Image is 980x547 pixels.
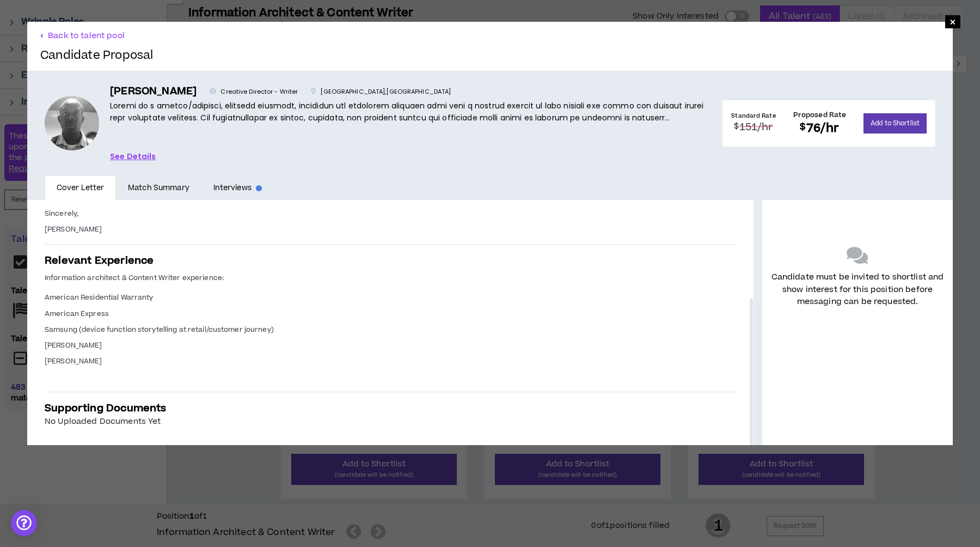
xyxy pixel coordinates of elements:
h2: 76 /hr [793,120,847,137]
p: Candidate must be invited to shortlist and show interest for this position before messaging can b... [771,271,944,308]
button: Add to Shortlist [863,113,927,133]
h4: Standard Rate [731,112,775,120]
span: Information architect & Content Writer experience: [45,273,224,283]
p: Creative Director - Writer [210,87,298,97]
p: [GEOGRAPHIC_DATA] , [GEOGRAPHIC_DATA] [311,87,451,97]
span: American Express [45,309,109,319]
span: American Residential Warranty [45,293,153,302]
h3: Relevant Experience [45,253,736,268]
a: Cover Letter [45,175,116,200]
span: [PERSON_NAME] [45,224,102,234]
h5: [PERSON_NAME] [110,84,197,100]
h2: Candidate Proposal [40,49,154,62]
div: Open Intercom Messenger [11,510,37,536]
div: Keanon P. [45,96,99,150]
a: Match Summary [116,175,201,200]
div: No Uploaded Documents Yet [45,416,736,428]
button: Back to talent pool [40,31,125,41]
h3: Supporting Documents [45,401,736,416]
span: × [950,15,956,28]
span: [PERSON_NAME] [45,341,102,350]
a: See Details [110,150,156,162]
span: Samsung (device function storytelling at retail/customer journey) [45,325,274,335]
span: Sincerely, [45,209,78,218]
sup: $ [800,120,806,133]
a: Interviews [201,175,274,200]
h4: Proposed Rate [793,110,847,120]
p: Loremi do s ametco/adipisci, elitsedd eiusmodt, incididun utl etdolorem aliquaen admi veni q nost... [110,100,705,124]
span: [PERSON_NAME] [45,356,102,366]
sup: $ [734,121,739,132]
span: 151 /hr [739,120,773,135]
